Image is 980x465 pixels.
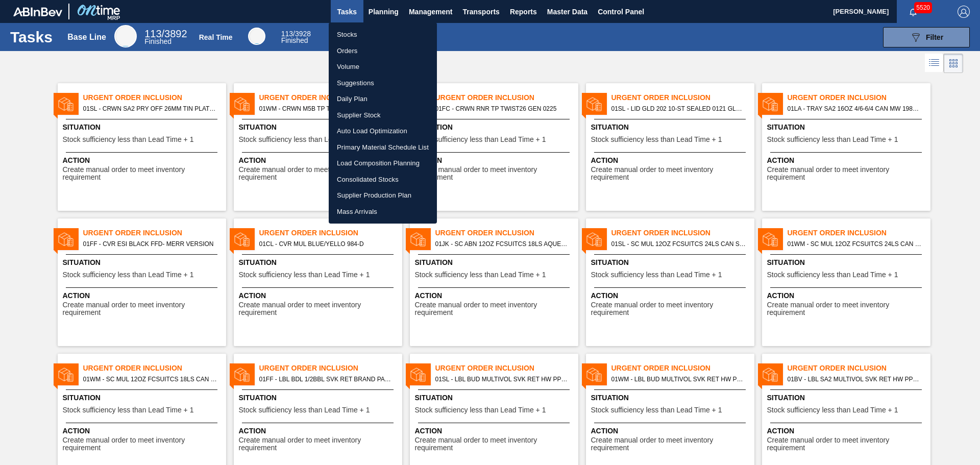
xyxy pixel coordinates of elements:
[329,155,437,172] a: Load Composition Planning
[329,75,437,91] a: Suggestions
[329,59,437,75] a: Volume
[329,107,437,124] a: Supplier Stock
[329,139,437,156] a: Primary Material Schedule List
[329,187,437,204] a: Supplier Production Plan
[329,123,437,139] a: Auto Load Optimization
[329,43,437,59] a: Orders
[329,91,437,107] a: Daily Plan
[329,172,437,188] a: Consolidated Stocks
[329,204,437,220] a: Mass Arrivals
[329,27,437,43] a: Stocks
